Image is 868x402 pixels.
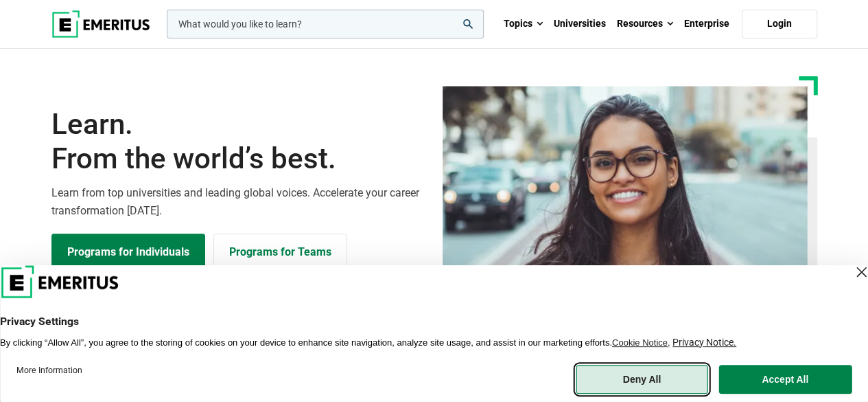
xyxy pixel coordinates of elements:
img: Learn from the world's best [443,86,808,302]
p: Learn from top universities and leading global voices. Accelerate your career transformation [DATE]. [51,184,426,219]
input: woocommerce-product-search-field-0 [167,10,484,38]
a: Explore for Business [213,234,347,271]
a: Login [742,10,817,38]
span: From the world’s best. [51,142,426,176]
a: Explore Programs [51,234,205,271]
h1: Learn. [51,107,426,177]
